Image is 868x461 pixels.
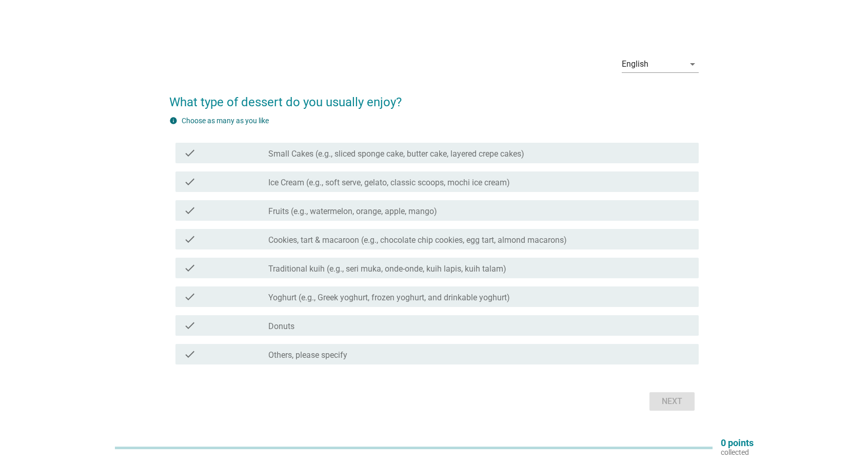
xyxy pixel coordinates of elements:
i: check [184,319,196,332]
div: English [622,60,648,69]
label: Traditional kuih (e.g., seri muka, onde-onde, kuih lapis, kuih talam) [268,264,506,274]
label: Small Cakes (e.g., sliced sponge cake, butter cake, layered crepe cakes) [268,149,524,159]
h2: What type of dessert do you usually enjoy? [169,83,699,111]
label: Ice Cream (e.g., soft serve, gelato, classic scoops, mochi ice cream) [268,178,510,188]
i: info [169,117,177,125]
i: check [184,176,196,188]
i: check [184,262,196,274]
label: Fruits (e.g., watermelon, orange, apple, mango) [268,206,437,217]
p: 0 points [721,438,754,448]
label: Donuts [268,321,294,332]
i: check [184,291,196,303]
label: Others, please specify [268,350,347,360]
i: check [184,348,196,360]
label: Yoghurt (e.g., Greek yoghurt, frozen yoghurt, and drinkable yoghurt) [268,293,510,303]
i: check [184,233,196,245]
label: Choose as many as you like [182,117,269,125]
p: collected [721,448,754,457]
i: check [184,147,196,159]
label: Cookies, tart & macaroon (e.g., chocolate chip cookies, egg tart, almond macarons) [268,235,567,245]
i: arrow_drop_down [686,58,699,70]
i: check [184,204,196,217]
